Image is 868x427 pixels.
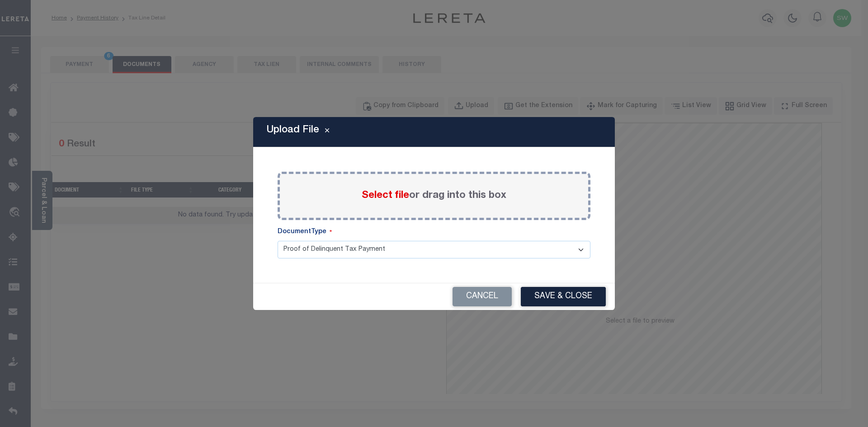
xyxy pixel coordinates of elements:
[278,227,332,237] label: DocumentType
[521,287,606,306] button: Save & Close
[362,188,506,203] label: or drag into this box
[362,191,409,201] span: Select file
[267,124,319,136] h5: Upload File
[319,127,335,137] button: Close
[453,287,512,306] button: Cancel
